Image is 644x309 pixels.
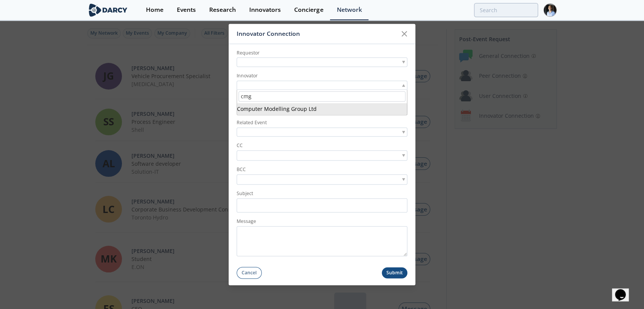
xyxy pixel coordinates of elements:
div: Research [209,7,236,13]
div: Home [146,7,163,13]
img: logo-wide.svg [87,3,129,17]
label: Message [237,218,407,225]
label: CC [237,142,407,149]
img: Profile [543,3,557,17]
iframe: chat widget [612,279,636,301]
label: BCC [237,166,407,173]
div: Network [336,7,362,13]
label: Requestor [237,49,407,56]
input: Advanced Search [474,3,538,17]
div: Concierge [294,7,323,13]
span: Computer Modelling Group Ltd [237,105,317,112]
div: Innovator Connection [237,26,397,41]
label: Related Event [237,119,407,126]
div: Events [177,7,196,13]
div: Innovators [249,7,281,13]
label: Subject [237,190,407,197]
label: Innovator [237,72,407,79]
button: Submit [382,267,408,278]
button: Cancel [237,267,262,279]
